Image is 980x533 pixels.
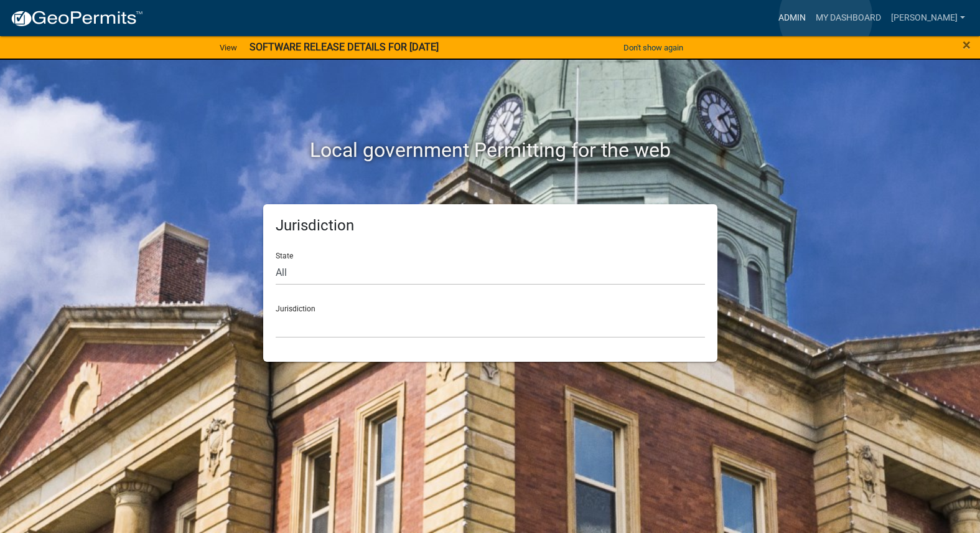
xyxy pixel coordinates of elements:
[145,138,836,162] h2: Local government Permitting for the web
[811,6,886,30] a: My Dashboard
[250,41,439,53] strong: SOFTWARE RELEASE DETAILS FOR [DATE]
[886,6,970,30] a: [PERSON_NAME]
[773,6,811,30] a: Admin
[215,37,242,58] a: View
[963,36,971,54] span: ×
[963,37,971,52] button: Close
[276,217,705,235] h5: Jurisdiction
[618,37,688,58] button: Don't show again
